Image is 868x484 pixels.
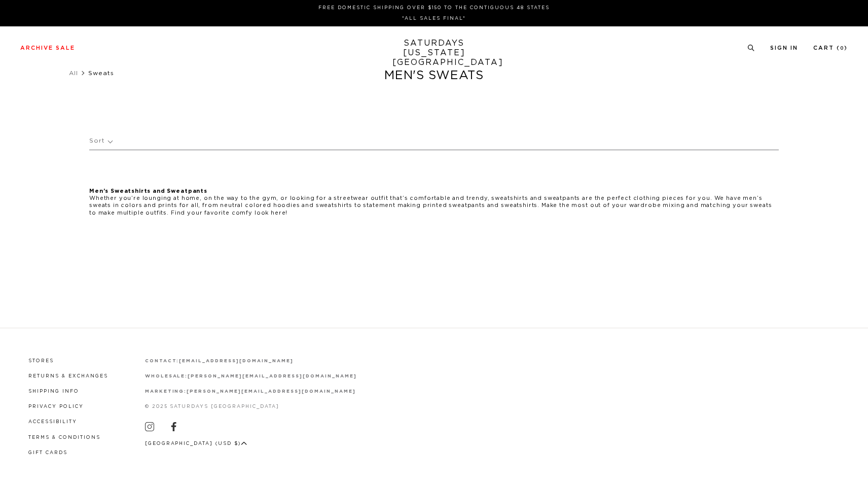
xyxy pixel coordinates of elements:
[28,435,100,440] a: Terms & Conditions
[145,403,357,410] p: © 2025 Saturdays [GEOGRAPHIC_DATA]
[145,374,188,378] strong: wholesale:
[392,39,476,67] a: SATURDAYS[US_STATE][GEOGRAPHIC_DATA]
[145,359,179,363] strong: contact:
[840,46,844,51] small: 0
[28,420,77,424] a: Accessibility
[20,45,75,51] a: Archive Sale
[89,188,207,194] b: Men’s Sweatshirts and Sweatpants
[770,45,798,51] a: Sign In
[69,70,78,76] a: All
[813,45,848,51] a: Cart (0)
[179,359,293,363] a: [EMAIL_ADDRESS][DOMAIN_NAME]
[28,359,54,363] a: Stores
[89,195,779,217] p: Whether you’re lounging at home, on the way to the gym, or looking for a streetwear outfit that’s...
[188,374,356,378] a: [PERSON_NAME][EMAIL_ADDRESS][DOMAIN_NAME]
[145,389,187,394] strong: marketing:
[24,15,844,22] p: *ALL SALES FINAL*
[28,451,67,455] a: Gift Cards
[88,70,114,76] span: Sweats
[24,4,844,12] p: FREE DOMESTIC SHIPPING OVER $150 TO THE CONTIGUOUS 48 STATES
[145,440,247,447] button: [GEOGRAPHIC_DATA] (USD $)
[28,374,108,378] a: Returns & Exchanges
[28,389,79,394] a: Shipping Info
[89,129,112,153] p: Sort
[187,389,355,394] a: [PERSON_NAME][EMAIL_ADDRESS][DOMAIN_NAME]
[28,404,84,409] a: Privacy Policy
